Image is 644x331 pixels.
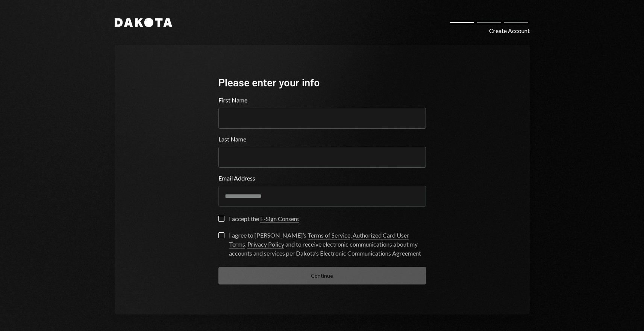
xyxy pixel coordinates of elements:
div: I agree to [PERSON_NAME]’s , , and to receive electronic communications about my accounts and ser... [229,231,426,258]
a: E-Sign Consent [260,215,299,223]
label: First Name [218,96,426,105]
a: Authorized Card User Terms [229,232,409,248]
label: Email Address [218,174,426,183]
div: I accept the [229,214,299,223]
a: Privacy Policy [247,241,284,248]
button: I agree to [PERSON_NAME]’s Terms of Service, Authorized Card User Terms, Privacy Policy and to re... [218,232,224,238]
div: Please enter your info [218,75,426,90]
div: Create Account [489,26,530,35]
a: Terms of Service [308,232,350,239]
button: I accept the E-Sign Consent [218,216,224,222]
label: Last Name [218,135,426,144]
